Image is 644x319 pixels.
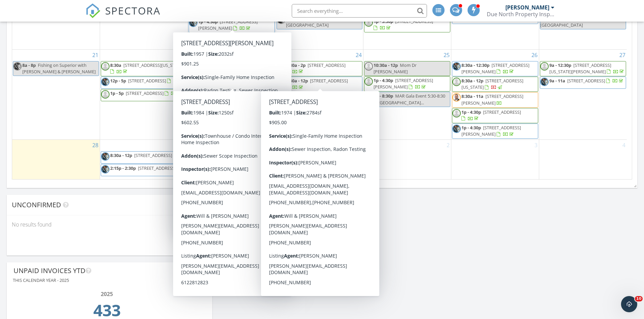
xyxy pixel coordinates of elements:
a: 10a - 12:30p [STREET_ADDRESS][PERSON_NAME] [198,93,262,106]
a: 2p - 5:30p [STREET_ADDRESS][PERSON_NAME] [198,34,258,47]
span: 1p - 5p [110,90,124,96]
img: default-user-f0147aede5fd5fa78ca7ade42f37bd4542148d508eef1c3d3ea960f66861d68b.jpg [540,62,549,71]
span: 8:30a - 11a [286,93,308,99]
a: 1p - 4:30p [STREET_ADDRESS][PERSON_NAME] [189,18,275,33]
a: Go to October 1, 2025 [357,140,363,151]
img: godaddy_gary_and_furnace.jpg [101,152,110,161]
span: [STREET_ADDRESS] [308,168,345,174]
td: Go to September 22, 2025 [100,49,188,140]
a: 12p - 5p [STREET_ADDRESS] [101,77,187,89]
a: 8:30a - 12p [STREET_ADDRESS] [286,78,348,90]
a: 8:35p - 11:05p [STREET_ADDRESS] [198,125,272,131]
a: 8:30a - 2p [STREET_ADDRESS] [286,62,345,75]
img: default-user-f0147aede5fd5fa78ca7ade42f37bd4542148d508eef1c3d3ea960f66861d68b.jpg [364,62,373,71]
a: Go to September 27, 2025 [618,50,627,60]
span: 10:30a - 12p [374,62,398,68]
span: Golf Event at [GEOGRAPHIC_DATA] [286,16,329,28]
a: 1p - 4:30p [STREET_ADDRESS][PERSON_NAME] [461,125,521,137]
a: 8:30a - 12p [STREET_ADDRESS] [277,77,363,92]
span: 1p - 4:30p [286,168,306,174]
span: 1p - 4:30p [461,109,481,115]
img: godaddy_gary_and_furnace.jpg [364,93,373,101]
td: Go to October 1, 2025 [276,140,363,180]
span: 8:30a - 2p [286,62,306,68]
img: default-user-f0147aede5fd5fa78ca7ade42f37bd4542148d508eef1c3d3ea960f66861d68b.jpg [364,18,373,27]
span: [STREET_ADDRESS][US_STATE][PERSON_NAME] [549,62,611,75]
span: 8:30a - 12p [461,78,483,84]
a: 1p - 3:30p [STREET_ADDRESS] [364,17,450,32]
span: 1p - 4:30p [461,125,481,131]
a: 1p - 4:30p [STREET_ADDRESS] [189,151,275,163]
a: 8:35p - 11:05p [STREET_ADDRESS] [189,124,275,136]
img: default-user-f0147aede5fd5fa78ca7ade42f37bd4542148d508eef1c3d3ea960f66861d68b.jpg [452,109,461,117]
a: 9a - 11a [STREET_ADDRESS] [549,78,624,84]
span: [STREET_ADDRESS][PERSON_NAME] [461,125,521,137]
a: 8:30a - 2p [STREET_ADDRESS] [277,61,363,76]
span: [STREET_ADDRESS][US_STATE] [461,78,523,90]
span: [STREET_ADDRESS][DATE][PERSON_NAME] [198,109,266,122]
a: 9a - 12:30p [STREET_ADDRESS][US_STATE][PERSON_NAME] [549,62,625,75]
td: Go to September 26, 2025 [451,49,539,140]
a: 8:30a - 11a [STREET_ADDRESS] [277,92,363,104]
img: godaddy_gary_and_furnace.jpg [189,93,197,102]
td: Go to September 28, 2025 [12,140,100,180]
a: 1p - 4:30p [STREET_ADDRESS] [461,109,521,122]
a: 1p - 4:30p [STREET_ADDRESS][PERSON_NAME] [364,76,450,91]
span: 10a - 12:30p [198,93,222,99]
span: [STREET_ADDRESS] [222,78,260,84]
a: 8:30a - 11a [STREET_ADDRESS] [286,93,354,99]
span: [STREET_ADDRESS][PERSON_NAME] [198,34,258,47]
iframe: Intercom live chat [621,296,637,312]
span: [STREET_ADDRESS] [483,109,521,115]
span: 1p - 4:30p [198,152,218,158]
a: 2:15p - 2:30p [STREET_ADDRESS] [101,164,187,176]
span: 1p - 4:30p [198,19,218,25]
a: 12p - 5p [STREET_ADDRESS] [110,78,185,84]
img: godaddy_gary_and_furnace.jpg [452,62,461,71]
a: 8:30a - 12p [STREET_ADDRESS][US_STATE] [452,77,538,92]
a: 10a - 12:30p [STREET_ADDRESS][PERSON_NAME] [189,92,275,107]
span: Mom Dr [PERSON_NAME] [374,62,416,75]
span: [STREET_ADDRESS] [567,78,605,84]
a: Go to September 25, 2025 [442,50,451,60]
img: ryan.png [452,93,461,102]
td: Go to October 3, 2025 [451,140,539,180]
img: default-user-f0147aede5fd5fa78ca7ade42f37bd4542148d508eef1c3d3ea960f66861d68b.jpg [101,62,110,71]
td: Go to September 21, 2025 [12,49,100,140]
div: Due North Property Inspection [487,11,554,18]
img: The Best Home Inspection Software - Spectora [86,3,100,18]
span: [STREET_ADDRESS] [310,93,348,99]
a: Go to September 21, 2025 [91,50,100,60]
div: [PERSON_NAME] [505,4,549,11]
a: 8:30a [STREET_ADDRESS][US_STATE] [101,61,187,76]
span: 8:30a - 12:30p [461,62,490,68]
span: [STREET_ADDRESS][PERSON_NAME] [198,19,258,31]
img: default-user-f0147aede5fd5fa78ca7ade42f37bd4542148d508eef1c3d3ea960f66861d68b.jpg [189,34,197,43]
img: godaddy_gary_and_furnace.jpg [101,78,110,86]
a: 1p - 4:30p [STREET_ADDRESS] [452,108,538,123]
a: 12:30p - 4:30p [STREET_ADDRESS][DATE][PERSON_NAME] [198,109,266,122]
img: godaddy_gary_and_furnace.jpg [540,78,549,86]
a: 2p - 5:30p [STREET_ADDRESS][PERSON_NAME] [189,33,275,48]
td: Go to September 23, 2025 [188,49,276,140]
a: Go to October 4, 2025 [621,140,627,151]
span: [STREET_ADDRESS][PERSON_NAME] [461,62,529,75]
a: 12:30p - 4:30p [STREET_ADDRESS][DATE][PERSON_NAME] [189,108,275,123]
span: [STREET_ADDRESS] [310,78,348,84]
a: 1p - 3:30p [STREET_ADDRESS] [374,18,433,31]
a: 8:30a - 12p [STREET_ADDRESS][US_STATE] [461,78,523,90]
img: default-user-f0147aede5fd5fa78ca7ade42f37bd4542148d508eef1c3d3ea960f66861d68b.jpg [189,62,197,71]
span: [PERSON_NAME]'s Annual Eye Appointment @ Eye West [286,152,356,165]
a: 9a - 11:30a [STREET_ADDRESS] [189,77,275,92]
span: SPECTORA [105,3,161,18]
img: godaddy_gary_and_furnace.jpg [452,125,461,133]
div: Unpaid Invoices YTD [14,266,194,276]
span: [STREET_ADDRESS] [220,152,258,158]
div: 2025 [16,290,198,298]
span: [STREET_ADDRESS] [228,125,266,131]
a: 8:30a [STREET_ADDRESS][US_STATE] [110,62,184,75]
img: godaddy_gary_and_furnace.jpg [277,152,285,161]
a: 8:30a - 12p [STREET_ADDRESS] [110,152,185,158]
td: Go to October 4, 2025 [539,140,627,180]
span: 9a - 11:30a [198,78,220,84]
